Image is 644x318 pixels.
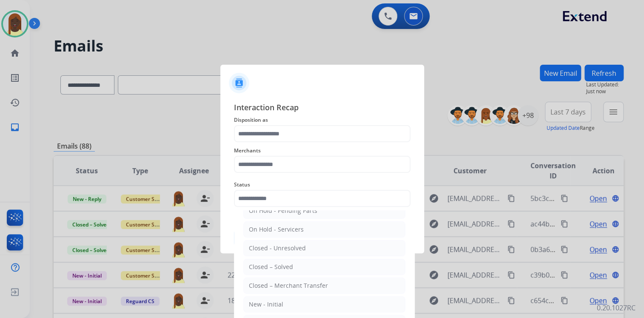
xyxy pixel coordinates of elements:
[234,115,410,125] span: Disposition as
[234,101,410,115] span: Interaction Recap
[234,146,410,156] span: Merchants
[249,281,328,290] div: Closed – Merchant Transfer
[249,263,293,271] div: Closed – Solved
[234,180,410,190] span: Status
[597,303,635,313] p: 0.20.1027RC
[229,73,249,93] img: contactIcon
[249,225,304,234] div: On Hold - Servicers
[249,206,317,215] div: On Hold - Pending Parts
[249,244,306,252] div: Closed - Unresolved
[249,300,283,309] div: New - Initial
